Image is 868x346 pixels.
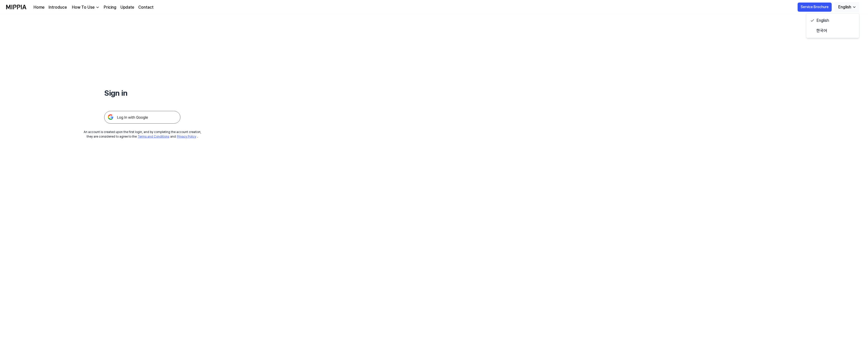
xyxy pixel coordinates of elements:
[104,111,180,124] img: 구글 로그인 버튼
[834,2,859,12] button: English
[104,87,180,99] h1: Sign in
[837,4,852,10] div: English
[71,4,100,10] button: How To Use
[49,4,67,10] a: Introduce
[177,135,196,138] a: Privacy Policy
[798,3,832,12] button: Service Brochure
[808,15,857,26] a: English
[120,4,134,10] a: Update
[138,135,169,138] a: Terms and Conditions
[84,130,201,139] div: An account is created upon the first login, and by completing the account creation, they are cons...
[104,4,116,10] a: Pricing
[96,5,100,9] img: down
[808,26,857,36] a: 한국어
[34,4,44,10] a: Home
[71,4,96,10] div: How To Use
[138,4,153,10] a: Contact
